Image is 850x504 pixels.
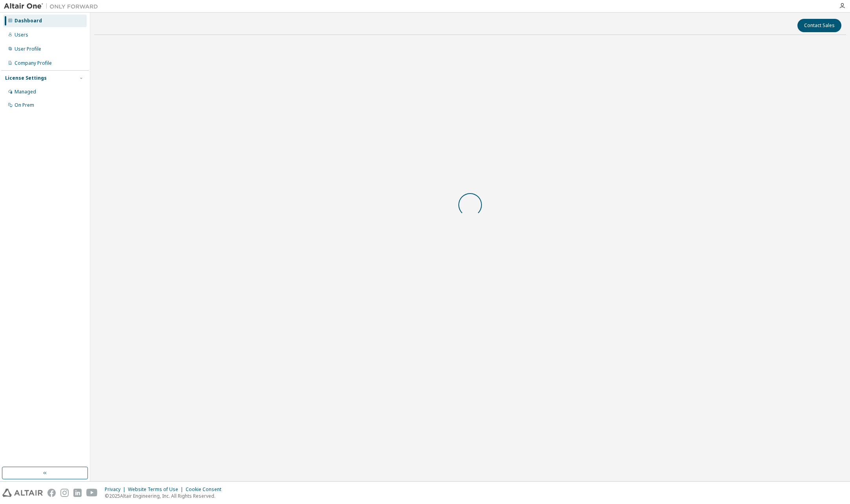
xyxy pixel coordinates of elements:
div: Users [15,32,28,38]
div: Company Profile [15,60,52,66]
div: Dashboard [15,18,42,24]
img: instagram.svg [60,489,69,497]
div: Managed [15,89,36,95]
div: Cookie Consent [186,486,226,493]
div: On Prem [15,102,34,108]
img: Altair One [4,2,102,10]
p: © 2025 Altair Engineering, Inc. All Rights Reserved. [105,493,226,499]
div: User Profile [15,46,41,52]
img: youtube.svg [86,489,98,497]
img: altair_logo.svg [2,489,43,497]
img: facebook.svg [47,489,56,497]
img: linkedin.svg [73,489,82,497]
button: Contact Sales [797,19,841,32]
div: Privacy [105,486,128,493]
div: Website Terms of Use [128,486,186,493]
div: License Settings [5,75,47,81]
